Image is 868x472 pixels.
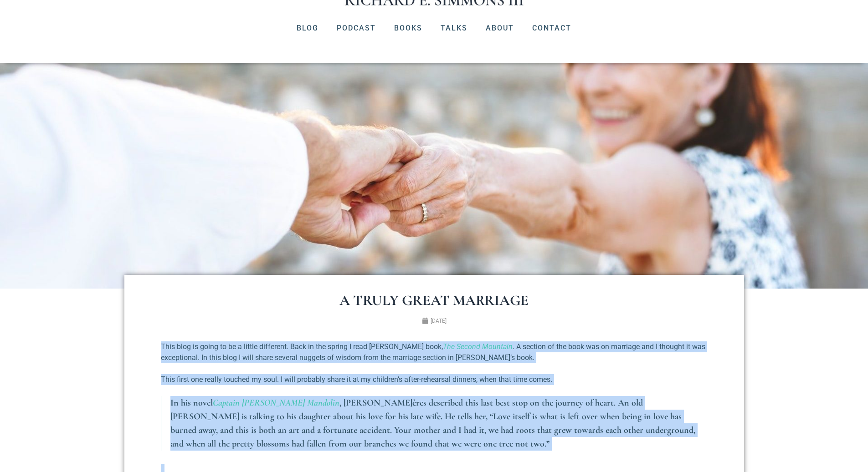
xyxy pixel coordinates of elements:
[385,16,431,40] a: Books
[477,16,523,40] a: About
[431,16,477,40] a: Talks
[328,16,385,40] a: Podcast
[288,16,328,40] a: Blog
[422,317,447,325] a: [DATE]
[213,397,339,408] a: Captain [PERSON_NAME] Mandolin
[523,16,580,40] a: Contact
[443,342,513,351] a: The Second Mountain
[161,341,708,363] p: This blog is going to be a little different. Back in the spring I read [PERSON_NAME] book, . A se...
[161,374,708,385] p: This first one really touched my soul. I will probably share it at my children’s after-rehearsal ...
[170,397,695,449] em: ères described this last best stop on the journey of heart. An old [PERSON_NAME] is talking to hi...
[431,318,447,324] time: [DATE]
[339,397,412,408] em: , [PERSON_NAME]
[161,293,708,308] h1: A Truly Great Marriage
[170,397,213,408] em: In his novel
